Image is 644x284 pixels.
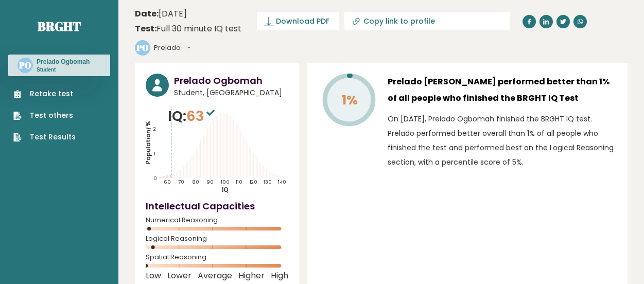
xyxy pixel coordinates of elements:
[13,132,76,143] a: Test Results
[342,91,358,109] tspan: 1%
[167,274,192,278] span: Lower
[222,186,229,194] tspan: IQ
[221,179,230,185] tspan: 100
[168,106,217,127] p: IQ:
[154,150,155,157] tspan: 1
[146,218,288,222] span: Numerical Reasoning
[135,23,241,35] div: Full 30 minute IQ test
[238,274,265,278] span: Higher
[144,121,152,164] tspan: Population/%
[135,8,187,20] time: [DATE]
[37,66,90,74] p: Student
[146,199,288,213] h4: Intellectual Capacities
[388,74,617,106] h3: Prelado [PERSON_NAME] performed better than 1% of all people who finished the BRGHT IQ Test
[264,179,272,185] tspan: 130
[19,59,31,71] text: PO
[135,8,159,20] b: Date:
[206,179,214,185] tspan: 90
[154,43,190,53] button: Prelado
[186,106,217,126] span: 63
[278,179,286,185] tspan: 140
[13,88,76,99] a: Retake test
[250,179,257,185] tspan: 120
[236,179,242,185] tspan: 110
[146,237,288,241] span: Logical Reasoning
[38,18,81,34] a: Brght
[271,274,288,278] span: High
[153,126,156,132] tspan: 2
[146,255,288,259] span: Spatial Reasoning
[135,23,156,34] b: Test:
[178,179,184,185] tspan: 70
[198,274,232,278] span: Average
[257,12,339,30] a: Download PDF
[174,87,288,98] span: Student, [GEOGRAPHIC_DATA]
[164,179,171,185] tspan: 60
[13,110,76,121] a: Test others
[174,74,288,87] h3: Prelado Ogbomah
[276,16,329,27] span: Download PDF
[193,179,199,185] tspan: 80
[136,42,149,54] text: PO
[388,112,617,169] p: On [DATE], Prelado Ogbomah finished the BRGHT IQ test. Prelado performed better overall than 1% o...
[37,58,90,66] h3: Prelado Ogbomah
[153,175,157,182] tspan: 0
[146,274,161,278] span: Low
